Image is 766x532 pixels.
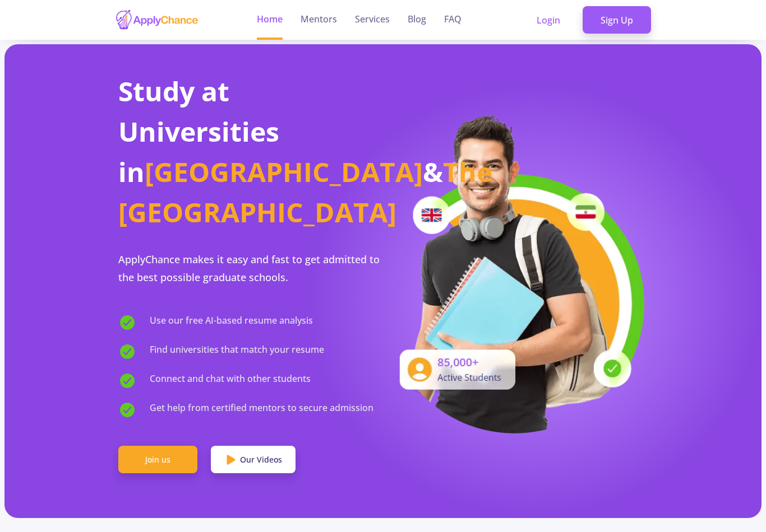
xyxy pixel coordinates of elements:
[383,111,648,433] img: applicant
[150,401,373,419] span: Get help from certified mentors to secure admission
[519,6,578,34] a: Login
[240,454,282,465] span: Our Videos
[145,153,423,190] span: [GEOGRAPHIC_DATA]
[118,73,279,190] span: Study at Universities in
[115,9,199,31] img: applychance logo
[150,314,313,332] span: Use our free AI-based resume analysis
[118,253,380,284] span: ApplyChance makes it easy and fast to get admitted to the best possible graduate schools.
[583,6,651,34] a: Sign Up
[150,343,324,361] span: Find universities that match your resume
[118,446,197,474] a: Join us
[211,446,296,474] a: Our Videos
[150,372,311,390] span: Connect and chat with other students
[423,153,443,190] span: &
